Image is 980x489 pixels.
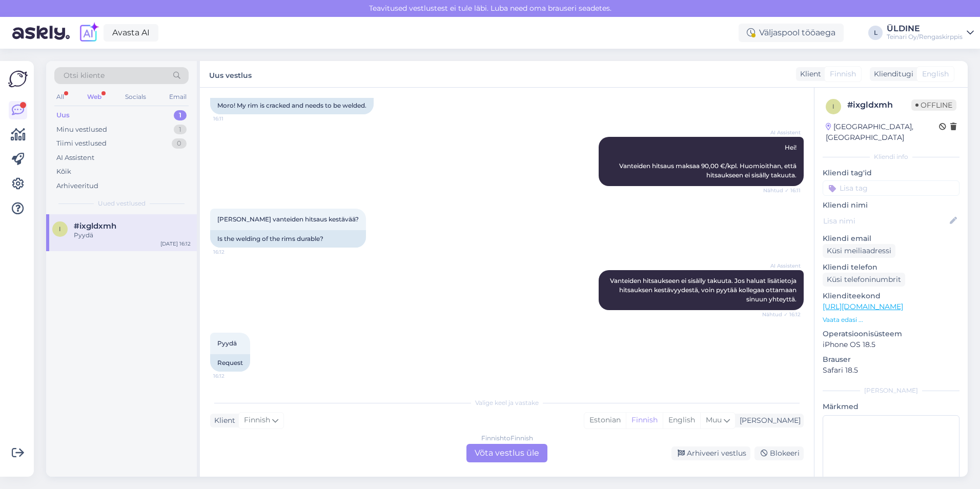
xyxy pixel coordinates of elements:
div: Web [85,90,104,104]
div: 1 [174,110,187,120]
div: Väljaspool tööaega [739,24,844,42]
div: [PERSON_NAME] [823,386,959,395]
div: Valige keel ja vastake [210,398,804,407]
div: 0 [172,138,187,149]
span: i [832,103,834,110]
span: Otsi kliente [64,70,105,81]
div: L [868,26,883,40]
span: i [59,225,61,233]
div: Pyydä [74,231,191,240]
div: Küsi meiliaadressi [823,244,895,258]
input: Lisa tag [823,180,959,196]
span: Nähtud ✓ 16:12 [762,311,801,318]
div: All [54,90,66,104]
span: [PERSON_NAME] vanteiden hitsaus kestävää? [217,215,359,223]
div: Tiimi vestlused [56,138,107,149]
div: Küsi telefoninumbrit [823,273,905,287]
div: 1 [174,125,187,135]
span: Nähtud ✓ 16:11 [762,187,801,194]
input: Lisa nimi [823,215,948,227]
div: Teinari Oy/Rengaskirppis [887,33,963,41]
p: Safari 18.5 [823,365,959,376]
span: Vanteiden hitsaukseen ei sisälly takuuta. Jos haluat lisätietoja hitsauksen kestävyydestä, voin p... [610,277,798,303]
div: Arhiveeri vestlus [671,446,750,460]
p: Brauser [823,354,959,365]
div: AI Assistent [56,153,94,163]
div: Klient [796,69,821,79]
p: Kliendi telefon [823,262,959,273]
div: Uus [56,110,70,120]
span: Offline [911,99,956,111]
p: Märkmed [823,401,959,412]
p: iPhone OS 18.5 [823,339,959,350]
div: Kõik [56,167,71,177]
span: 16:11 [213,115,252,123]
div: Arhiveeritud [56,181,98,191]
div: Is the welding of the rims durable? [210,230,366,248]
div: Klient [210,415,235,426]
div: Kliendi info [823,152,959,161]
span: Muu [706,415,722,424]
div: Võta vestlus üle [466,444,547,462]
p: Klienditeekond [823,291,959,301]
span: Pyydä [217,339,237,347]
div: Minu vestlused [56,125,107,135]
p: Kliendi email [823,233,959,244]
span: AI Assistent [762,262,801,270]
div: # ixgldxmh [847,99,911,111]
div: Klienditugi [870,69,913,79]
a: [URL][DOMAIN_NAME] [823,302,903,311]
div: Blokeeri [754,446,804,460]
div: Finnish to Finnish [481,434,533,443]
p: Vaata edasi ... [823,315,959,324]
p: Kliendi tag'id [823,168,959,178]
div: Request [210,354,250,372]
span: Finnish [244,415,270,426]
span: Finnish [830,69,856,79]
p: Kliendi nimi [823,200,959,211]
img: Askly Logo [8,69,28,89]
span: 16:12 [213,248,252,256]
div: Socials [123,90,148,104]
div: ÜLDINE [887,25,963,33]
div: English [663,413,700,428]
label: Uus vestlus [209,67,252,81]
span: Uued vestlused [98,199,146,208]
span: English [922,69,949,79]
a: Avasta AI [104,24,158,42]
div: Estonian [584,413,626,428]
span: #ixgldxmh [74,221,116,231]
div: [GEOGRAPHIC_DATA], [GEOGRAPHIC_DATA] [826,121,939,143]
div: [PERSON_NAME] [736,415,801,426]
div: Email [167,90,189,104]
p: Operatsioonisüsteem [823,329,959,339]
div: Moro! My rim is cracked and needs to be welded. [210,97,374,114]
span: AI Assistent [762,129,801,136]
div: [DATE] 16:12 [160,240,191,248]
a: ÜLDINETeinari Oy/Rengaskirppis [887,25,974,41]
div: Finnish [626,413,663,428]
img: explore-ai [78,22,99,44]
span: 16:12 [213,372,252,380]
